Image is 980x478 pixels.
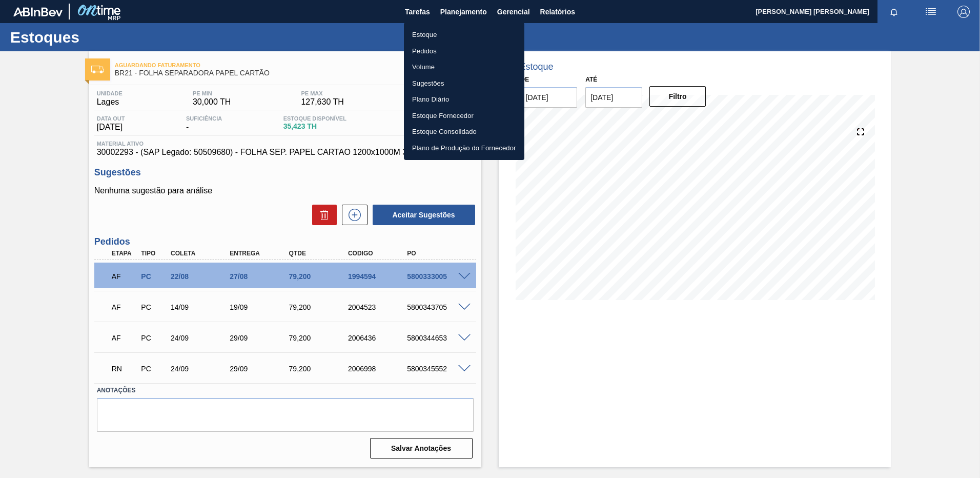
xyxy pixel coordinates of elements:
[404,91,524,108] a: Plano Diário
[404,75,524,92] a: Sugestões
[404,124,524,140] a: Estoque Consolidado
[404,59,524,75] a: Volume
[404,140,524,156] a: Plano de Produção do Fornecedor
[404,43,524,59] a: Pedidos
[404,108,524,124] a: Estoque Fornecedor
[404,27,524,43] a: Estoque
